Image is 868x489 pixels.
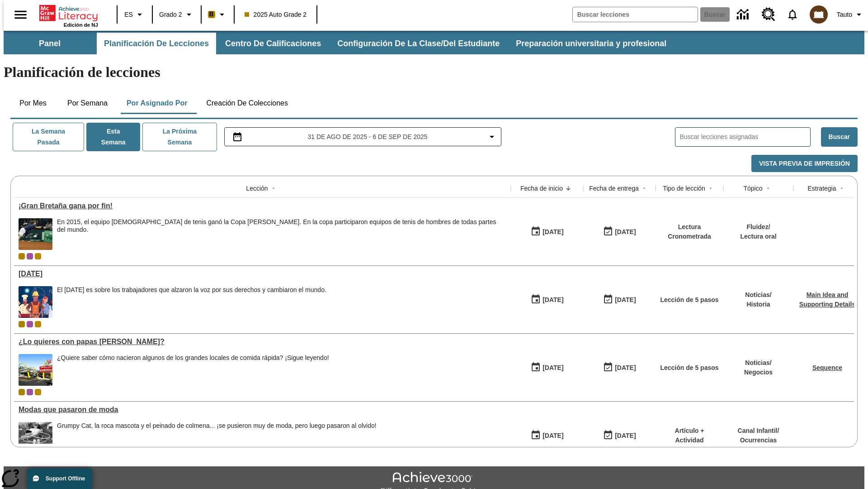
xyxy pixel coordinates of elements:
[528,291,566,308] button: 09/01/25: Primer día en que estuvo disponible la lección
[600,359,639,376] button: 07/03/26: Último día en que podrá accederse la lección
[57,354,329,362] div: ¿Quiere saber cómo nacieron algunos de los grandes locales de comida rápida? ¡Sigue leyendo!
[35,253,41,259] div: New 2025 class
[10,92,56,114] button: Por mes
[19,253,25,259] div: Clase actual
[19,389,25,395] div: Clase actual
[19,202,506,210] div: ¡Gran Bretaña gana por fin!
[663,184,705,193] div: Tipo de lección
[528,359,566,376] button: 07/26/25: Primer día en que estuvo disponible la lección
[119,92,195,114] button: Por asignado por
[520,184,563,193] div: Fecha de inicio
[97,33,216,54] button: Planificación de lecciones
[781,3,804,26] a: Notificaciones
[228,131,498,142] button: Seleccione el intervalo de fechas opción del menú
[39,3,98,28] div: Portada
[738,426,779,436] p: Canal Infantil /
[751,155,858,173] button: Vista previa de impresión
[19,406,506,414] a: Modas que pasaron de moda, Lecciones
[660,363,718,373] p: Lección de 5 pasos
[268,183,279,194] button: Sort
[615,362,636,374] div: [DATE]
[615,226,636,238] div: [DATE]
[509,33,674,54] button: Preparación universitaria y profesional
[156,6,198,23] button: Grado: Grado 2, Elige un grado
[705,183,716,194] button: Sort
[218,33,328,54] button: Centro de calificaciones
[744,368,773,377] p: Negocios
[5,33,95,54] button: Panel
[660,295,718,305] p: Lección de 5 pasos
[19,321,25,327] div: Clase actual
[756,2,781,27] a: Centro de recursos, Se abrirá en una pestaña nueva.
[810,5,828,24] img: avatar image
[57,354,329,386] div: ¿Quiere saber cómo nacieron algunos de los grandes locales de comida rápida? ¡Sigue leyendo!
[542,294,563,306] div: [DATE]
[19,354,52,386] img: Uno de los primeros locales de McDonald's, con el icónico letrero rojo y los arcos amarillos.
[245,10,307,19] span: 2025 Auto Grade 2
[680,130,810,144] input: Buscar lecciones asignadas
[35,389,41,395] span: New 2025 class
[812,364,842,371] a: Sequence
[57,422,377,454] div: Grumpy Cat, la roca mascota y el peinado de colmena... ¡se pusieron muy de moda, pero luego pasar...
[7,1,34,28] button: Abrir el menú lateral
[307,132,427,142] span: 31 de ago de 2025 - 6 de sep de 2025
[19,218,52,250] img: Tenista británico Andy Murray extendiendo todo su cuerpo para alcanzar una pelota durante un part...
[660,222,719,241] p: Lectura Cronometrada
[528,427,566,444] button: 07/19/25: Primer día en que estuvo disponible la lección
[837,10,852,19] span: Tauto
[542,362,563,374] div: [DATE]
[744,358,773,368] p: Noticias /
[35,321,41,327] div: New 2025 class
[57,218,506,250] span: En 2015, el equipo británico de tenis ganó la Copa Davis. En la copa participaron equipos de teni...
[57,218,506,234] div: En 2015, el equipo [DEMOGRAPHIC_DATA] de tenis ganó la Copa [PERSON_NAME]. En la copa participaro...
[60,92,115,114] button: Por semana
[57,422,377,430] div: Grumpy Cat, la roca mascota y el peinado de colmena... ¡se pusieron muy de moda, pero luego pasar...
[19,338,506,346] a: ¿Lo quieres con papas fritas?, Lecciones
[19,270,506,278] div: Día del Trabajo
[836,183,847,194] button: Sort
[57,286,326,318] span: El Día del Trabajo es sobre los trabajadores que alzaron la voz por sus derechos y cambiaron el m...
[142,123,217,151] button: La próxima semana
[199,92,295,114] button: Creación de colecciones
[763,183,774,194] button: Sort
[19,202,506,210] a: ¡Gran Bretaña gana por fin!, Lecciones
[740,222,776,232] p: Fluidez /
[542,430,563,441] div: [DATE]
[740,232,776,241] p: Lectura oral
[27,321,33,327] span: OL 2025 Auto Grade 3
[27,253,33,259] div: OL 2025 Auto Grade 3
[27,468,92,489] button: Support Offline
[600,291,639,308] button: 09/07/25: Último día en que podrá accederse la lección
[13,123,84,151] button: La semana pasada
[209,9,214,20] span: B
[19,270,506,278] a: Día del Trabajo, Lecciones
[542,226,563,238] div: [DATE]
[27,389,33,395] span: OL 2025 Auto Grade 3
[4,33,675,54] div: Subbarra de navegación
[563,183,574,194] button: Sort
[57,286,326,294] div: El [DATE] es sobre los trabajadores que alzaron la voz por sus derechos y cambiaron el mundo.
[589,184,639,193] div: Fecha de entrega
[486,131,497,142] svg: Collapse Date Range Filter
[4,31,864,54] div: Subbarra de navegación
[528,223,566,240] button: 09/01/25: Primer día en que estuvo disponible la lección
[804,3,833,26] button: Escoja un nuevo avatar
[246,184,268,193] div: Lección
[833,6,868,23] button: Perfil/Configuración
[19,422,52,454] img: foto en blanco y negro de una chica haciendo girar unos hula-hulas en la década de 1950
[39,4,98,22] a: Portada
[19,406,506,414] div: Modas que pasaron de moda
[4,64,864,81] h1: Planificación de lecciones
[660,426,719,445] p: Artículo + Actividad
[731,2,756,27] a: Centro de información
[64,22,98,28] span: Edición de NJ
[743,184,762,193] div: Tópico
[799,291,855,308] a: Main Idea and Supporting Details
